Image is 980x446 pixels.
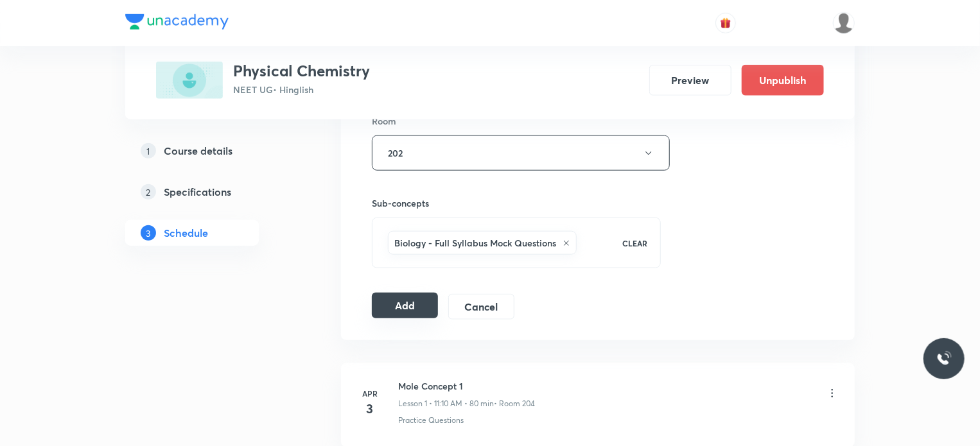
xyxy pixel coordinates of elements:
p: • Room 204 [494,398,535,409]
h5: Schedule [164,225,208,241]
a: Company Logo [125,14,229,33]
img: CDFED9F3-2107-4AE8-89EC-FF3FA8B271E4_plus.png [156,62,223,99]
h3: Physical Chemistry [233,62,370,80]
button: avatar [715,13,736,33]
h6: Mole Concept 1 [398,379,535,393]
button: 202 [372,135,670,171]
img: avatar [720,17,731,29]
img: Dhirendra singh [833,12,855,34]
button: Preview [649,65,731,96]
p: NEET UG • Hinglish [233,83,370,96]
p: 2 [141,184,156,200]
h4: 3 [357,399,383,418]
h5: Specifications [164,184,231,200]
p: 1 [141,143,156,159]
h6: Apr [357,388,383,399]
p: 3 [141,225,156,241]
img: ttu [936,351,952,366]
a: 2Specifications [125,179,300,205]
button: Add [372,293,438,318]
button: Unpublish [742,65,824,96]
h6: Sub-concepts [372,196,661,210]
h5: Course details [164,143,232,159]
h6: Room [372,114,396,128]
a: 1Course details [125,138,300,164]
img: Company Logo [125,14,229,30]
h6: Biology - Full Syllabus Mock Questions [394,236,556,250]
button: Cancel [448,294,514,320]
p: Practice Questions [398,415,464,426]
p: CLEAR [622,237,647,249]
p: Lesson 1 • 11:10 AM • 80 min [398,398,494,409]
